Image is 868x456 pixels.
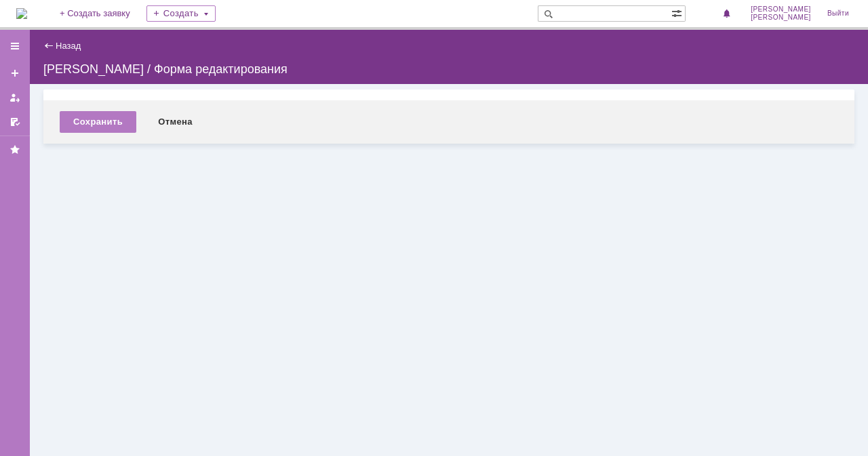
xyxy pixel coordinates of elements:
img: logo [16,8,27,19]
span: [PERSON_NAME] [751,5,811,14]
a: Перейти на домашнюю страницу [16,8,27,19]
a: Мои согласования [4,111,26,133]
div: [PERSON_NAME] / Форма редактирования [43,62,854,76]
a: Создать заявку [4,62,26,84]
a: Мои заявки [4,87,26,108]
a: Назад [56,41,81,51]
div: Создать [146,5,216,22]
span: [PERSON_NAME] [751,14,811,22]
span: Расширенный поиск [671,6,685,19]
